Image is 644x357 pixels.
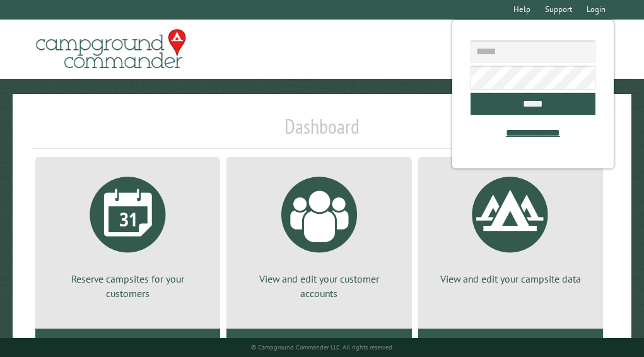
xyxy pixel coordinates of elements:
a: Customers [226,329,411,354]
small: © Campground Commander LLC. All rights reserved. [251,343,394,351]
p: Reserve campsites for your customers [50,272,205,300]
p: View and edit your campsite data [433,272,588,286]
h1: Dashboard [32,114,612,149]
a: View and edit your customer accounts [242,167,396,300]
p: View and edit your customer accounts [242,272,396,300]
img: Campground Commander [32,25,190,74]
a: View and edit your campsite data [433,167,588,286]
a: Reservations [35,329,220,354]
a: Campsites [418,329,603,354]
a: Reserve campsites for your customers [50,167,205,300]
